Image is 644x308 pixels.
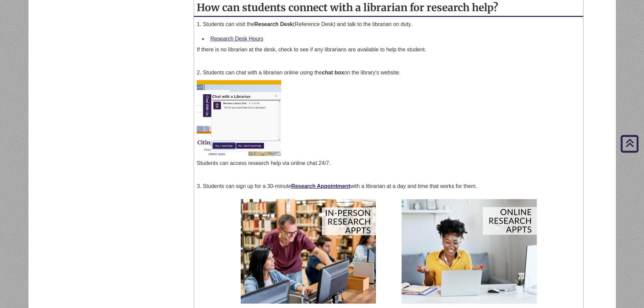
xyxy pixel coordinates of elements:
p: Students can access research help via online chat 24/7. [197,159,580,167]
a: Back to Top [617,139,642,148]
p: 3. Students can sign up for a 30-minute with a librarian at a day and time that works for them. [197,182,580,190]
img: In person Appointments [241,199,376,304]
img: Online Appointments [402,199,537,304]
a: Research Desk Hours [210,36,263,42]
a: Research Appointment [291,183,350,189]
strong: Research Desk [254,21,293,27]
strong: chat box [322,70,344,75]
p: 1. Students can visit the (Reference Desk) and talk to the librarian on duty. [197,20,580,28]
p: If there is no librarian at the desk, check to see if any librarians are available to help the st... [197,46,580,54]
p: 2. Students can chat with a librarian online using the on the library's website. [197,69,580,77]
